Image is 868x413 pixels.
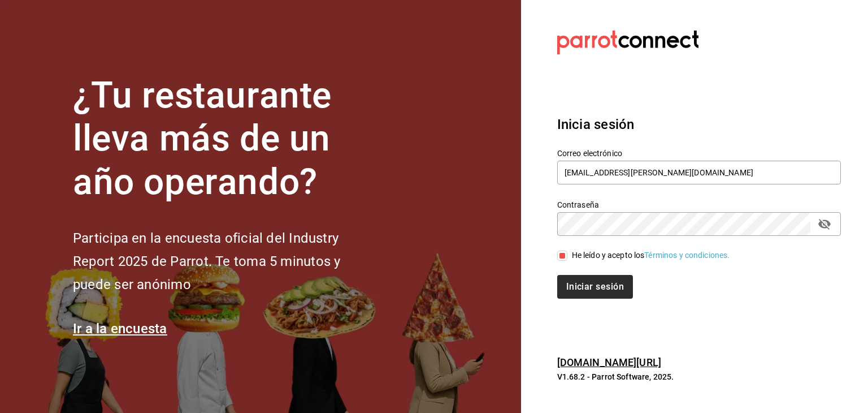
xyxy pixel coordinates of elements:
[557,275,633,299] button: Iniciar sesión
[73,321,167,337] a: Ir a la encuesta
[815,214,834,234] button: passwordField
[557,371,841,382] p: V1.68.2 - Parrot Software, 2025.
[557,149,841,157] label: Correo electrónico
[557,200,841,208] label: Contraseña
[557,356,661,368] a: [DOMAIN_NAME][URL]
[73,74,378,204] h1: ¿Tu restaurante lleva más de un año operando?
[557,114,841,135] h3: Inicia sesión
[572,249,730,261] div: He leído y acepto los
[557,161,841,184] input: Ingresa tu correo electrónico
[73,227,378,296] h2: Participa en la encuesta oficial del Industry Report 2025 de Parrot. Te toma 5 minutos y puede se...
[644,251,730,260] a: Términos y condiciones.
